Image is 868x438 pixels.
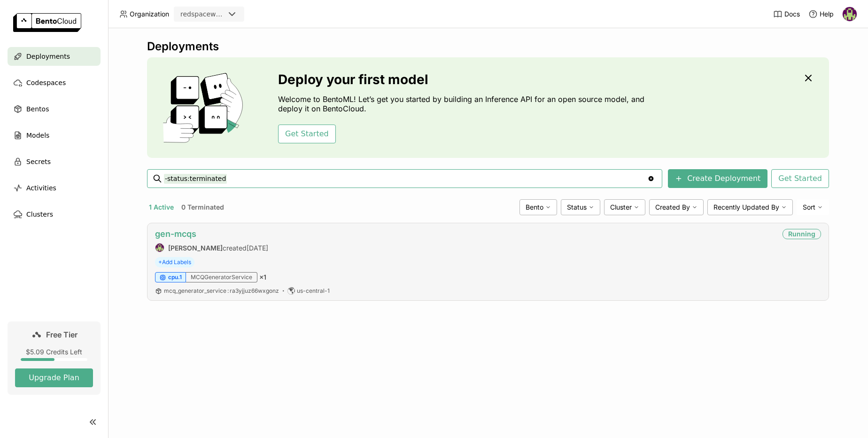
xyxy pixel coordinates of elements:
[278,125,336,143] button: Get Started
[8,321,101,395] a: Free Tier$5.09 Credits LeftUpgrade Plan
[8,126,101,145] a: Models
[26,156,51,167] span: Secrets
[803,203,815,211] span: Sort
[8,47,101,66] a: Deployments
[130,10,169,18] span: Organization
[225,10,226,19] input: Selected redspaceworks.
[186,272,257,282] div: MCQGeneratorService
[15,348,93,356] div: $5.09 Credits Left
[155,243,268,252] div: created
[168,274,182,281] span: cpu.1
[771,169,829,188] button: Get Started
[164,287,279,294] span: mcq_generator_service ra3yjjuz66wxgonz
[797,199,829,215] div: Sort
[773,9,800,19] a: Docs
[8,100,101,118] a: Bentos
[649,199,704,215] div: Created By
[519,199,557,215] div: Bento
[13,13,81,32] img: logo
[147,39,829,54] div: Deployments
[604,199,645,215] div: Cluster
[26,130,49,141] span: Models
[808,9,834,19] div: Help
[8,152,101,171] a: Secrets
[655,203,690,211] span: Created By
[647,175,655,182] svg: Clear value
[8,179,101,197] a: Activities
[26,77,66,88] span: Codespaces
[227,287,229,294] span: :
[155,243,164,252] img: Ranajit Sahoo
[820,10,834,18] span: Help
[526,203,543,211] span: Bento
[164,287,279,295] a: mcq_generator_service:ra3yjjuz66wxgonz
[567,203,587,211] span: Status
[46,330,77,339] span: Free Tier
[297,287,330,295] span: us-central-1
[26,51,70,62] span: Deployments
[147,201,176,213] button: 1 Active
[278,94,649,113] p: Welcome to BentoML! Let’s get you started by building an Inference API for an open source model, ...
[843,7,857,21] img: Ranajit Sahoo
[8,73,101,92] a: Codespaces
[561,199,600,215] div: Status
[668,169,767,188] button: Create Deployment
[713,203,779,211] span: Recently Updated By
[179,201,226,213] button: 0 Terminated
[155,72,256,143] img: cover onboarding
[783,229,821,239] div: Running
[8,205,101,224] a: Clusters
[164,171,647,186] input: Search
[26,182,56,194] span: Activities
[155,229,196,239] a: gen-mcqs
[155,257,194,267] span: +Add Labels
[15,368,93,387] button: Upgrade Plan
[259,273,266,282] span: × 1
[180,9,225,19] div: redspaceworks
[707,199,793,215] div: Recently Updated By
[784,10,800,18] span: Docs
[247,244,268,252] span: [DATE]
[26,103,49,115] span: Bentos
[278,72,649,87] h3: Deploy your first model
[168,244,223,252] strong: [PERSON_NAME]
[26,209,53,220] span: Clusters
[610,203,632,211] span: Cluster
